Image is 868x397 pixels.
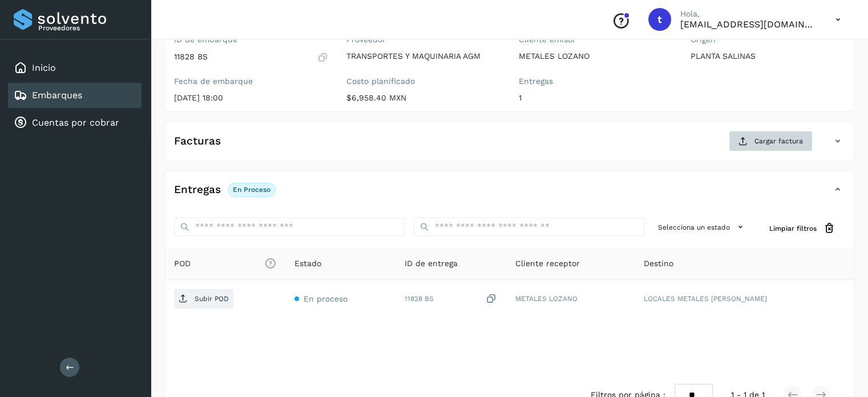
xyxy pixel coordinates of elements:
[165,180,854,208] div: EntregasEn proceso
[519,93,673,103] p: 1
[233,186,271,194] p: En proceso
[174,77,328,86] label: Fecha de embarque
[195,295,229,303] p: Subir POD
[32,117,119,128] a: Cuentas por cobrar
[32,90,82,101] a: Embarques
[754,136,803,146] span: Cargar factura
[635,280,854,318] td: LOCALES METALES [PERSON_NAME]
[346,93,500,103] p: $6,958.40 MXN
[519,77,673,86] label: Entregas
[405,293,497,305] div: 11828 BS
[174,52,208,62] p: 11828 BS
[346,77,500,86] label: Costo planificado
[174,135,221,148] h4: Facturas
[294,258,321,270] span: Estado
[8,83,142,108] div: Embarques
[760,218,845,239] button: Limpiar filtros
[691,51,845,61] p: PLANTA SALINAS
[519,51,673,61] p: METALES LOZANO
[8,110,142,135] div: Cuentas por cobrar
[174,183,221,197] h4: Entregas
[346,35,500,45] label: Proveedor
[304,294,348,303] span: En proceso
[644,258,673,270] span: Destino
[519,35,673,45] label: Cliente emisor
[729,131,813,151] button: Cargar factura
[8,55,142,81] div: Inicio
[653,218,751,236] button: Selecciona un estado
[680,9,817,19] p: Hola,
[174,258,276,270] span: POD
[174,93,328,103] p: [DATE] 18:00
[38,24,137,32] p: Proveedores
[506,280,635,318] td: METALES LOZANO
[405,258,458,270] span: ID de entrega
[165,131,854,161] div: FacturasCargar factura
[346,51,500,61] p: TRANSPORTES Y MAQUINARIA AGM
[32,62,56,73] a: Inicio
[769,223,817,234] span: Limpiar filtros
[680,19,817,30] p: transportesymaquinariaagm@gmail.com
[691,35,845,45] label: Origen
[174,289,233,308] button: Subir POD
[174,35,328,45] label: ID de embarque
[515,258,580,270] span: Cliente receptor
